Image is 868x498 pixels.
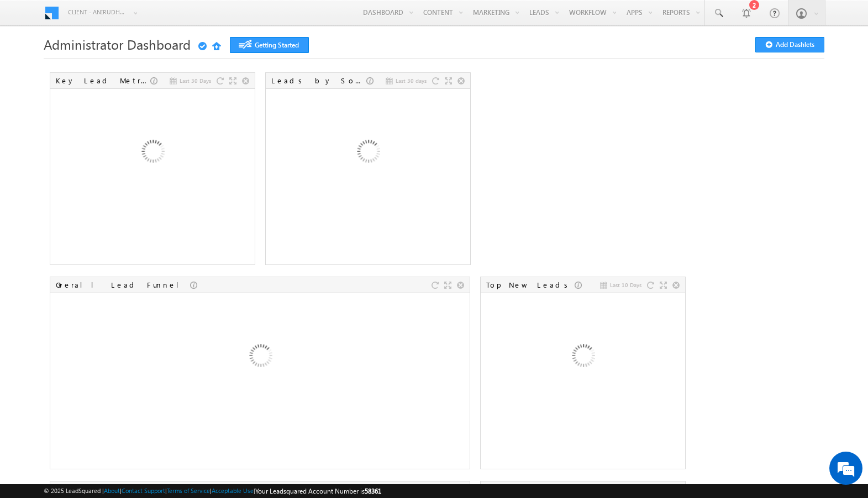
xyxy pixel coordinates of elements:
[122,487,165,494] a: Contact Support
[212,487,254,494] a: Acceptable Use
[44,35,191,53] span: Administrator Dashboard
[755,37,824,52] button: Add Dashlets
[610,280,641,290] span: Last 10 Days
[486,280,575,290] div: Top New Leads
[56,76,150,86] div: Key Lead Metrics
[271,76,366,86] div: Leads by Sources
[68,7,126,18] span: Client - anirudhparuilsquat (58361)
[365,487,381,495] span: 58361
[308,94,427,213] img: Loading...
[255,487,381,495] span: Your Leadsquared Account Number is
[180,76,211,86] span: Last 30 Days
[93,94,212,213] img: Loading...
[396,76,427,86] span: Last 30 days
[56,280,190,290] div: Overall Lead Funnel
[201,298,319,417] img: Loading...
[104,487,120,494] a: About
[167,487,210,494] a: Terms of Service
[230,37,309,53] a: Getting Started
[523,298,642,417] img: Loading...
[44,486,381,496] span: © 2025 LeadSquared | | | | |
